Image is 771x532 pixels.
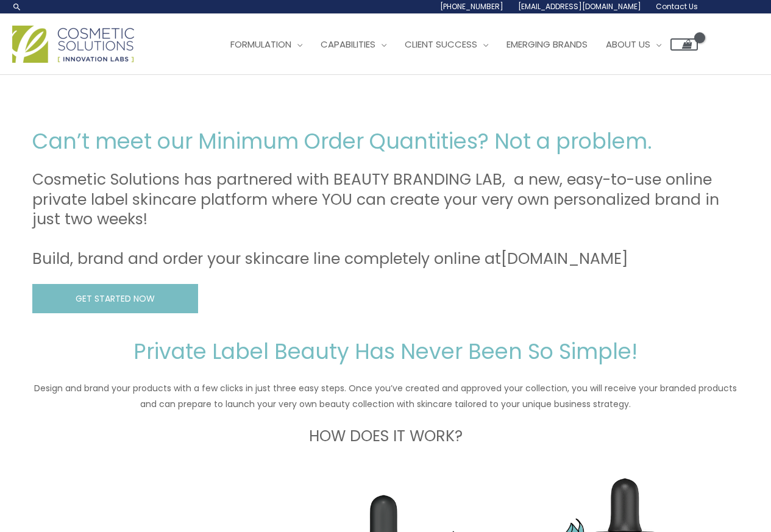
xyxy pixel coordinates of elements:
span: Emerging Brands [506,38,588,51]
h2: Can’t meet our Minimum Order Quantities? Not a problem. [32,127,739,155]
span: Contact Us [656,1,698,12]
img: Cosmetic Solutions Logo [12,26,134,63]
a: Client Success [396,26,497,63]
a: Search icon link [12,2,22,12]
span: About Us [606,38,650,51]
span: Capabilities [321,38,375,51]
h3: HOW DOES IT WORK? [32,427,739,447]
a: Capabilities [311,26,396,63]
a: GET STARTED NOW [32,284,198,314]
a: Formulation [221,26,311,63]
nav: Site Navigation [212,26,698,63]
a: About Us [597,26,670,63]
p: Design and brand your products with a few clicks in just three easy steps. Once you’ve created an... [32,380,739,412]
span: [PHONE_NUMBER] [440,1,503,12]
span: Formulation [230,38,291,51]
a: View Shopping Cart, empty [670,38,698,51]
span: Client Success [405,38,477,51]
h3: Cosmetic Solutions has partnered with BEAUTY BRANDING LAB, a new, easy-to-use online private labe... [32,170,739,269]
h2: Private Label Beauty Has Never Been So Simple! [32,338,739,366]
a: [DOMAIN_NAME] [501,248,628,269]
a: Emerging Brands [497,26,597,63]
span: [EMAIL_ADDRESS][DOMAIN_NAME] [518,1,641,12]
